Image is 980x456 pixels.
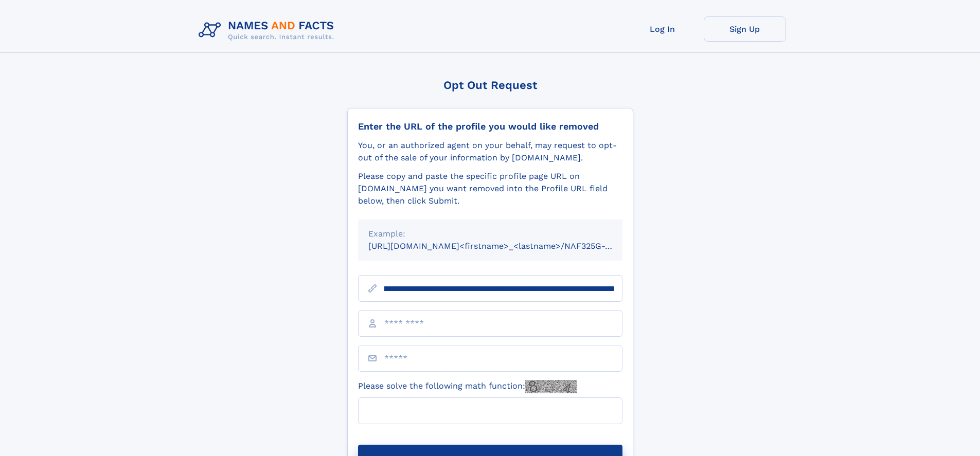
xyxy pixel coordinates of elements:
[194,16,343,44] img: Logo Names and Facts
[358,170,622,207] div: Please copy and paste the specific profile page URL on [DOMAIN_NAME] you want removed into the Pr...
[368,241,642,251] small: [URL][DOMAIN_NAME]<firstname>_<lastname>/NAF325G-xxxxxxxx
[704,16,786,42] a: Sign Up
[358,121,622,132] div: Enter the URL of the profile you would like removed
[368,228,612,240] div: Example:
[358,139,622,164] div: You, or an authorized agent on your behalf, may request to opt-out of the sale of your informatio...
[621,16,704,42] a: Log In
[347,79,633,92] div: Opt Out Request
[358,380,577,393] label: Please solve the following math function:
